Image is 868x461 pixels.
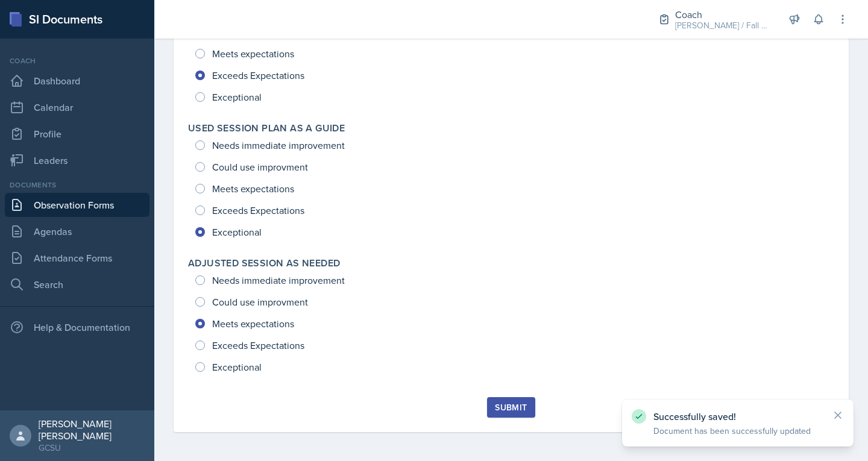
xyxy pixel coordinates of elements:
[675,19,772,32] div: [PERSON_NAME] / Fall 2025
[39,418,145,442] div: [PERSON_NAME] [PERSON_NAME]
[5,219,149,243] a: Agendas
[5,95,149,119] a: Calendar
[5,148,149,172] a: Leaders
[495,403,527,412] div: Submit
[5,180,149,190] div: Documents
[5,55,149,66] div: Coach
[653,410,822,422] p: Successfully saved!
[5,69,149,93] a: Dashboard
[39,442,145,454] div: GCSU
[5,193,149,217] a: Observation Forms
[653,425,822,437] p: Document has been successfully updated
[675,7,772,22] div: Coach
[188,257,340,269] label: Adjusted Session As Needed
[5,122,149,146] a: Profile
[5,246,149,270] a: Attendance Forms
[5,315,149,339] div: Help & Documentation
[487,397,535,418] button: Submit
[188,122,345,134] label: Used Session Plan As A Guide
[5,272,149,296] a: Search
